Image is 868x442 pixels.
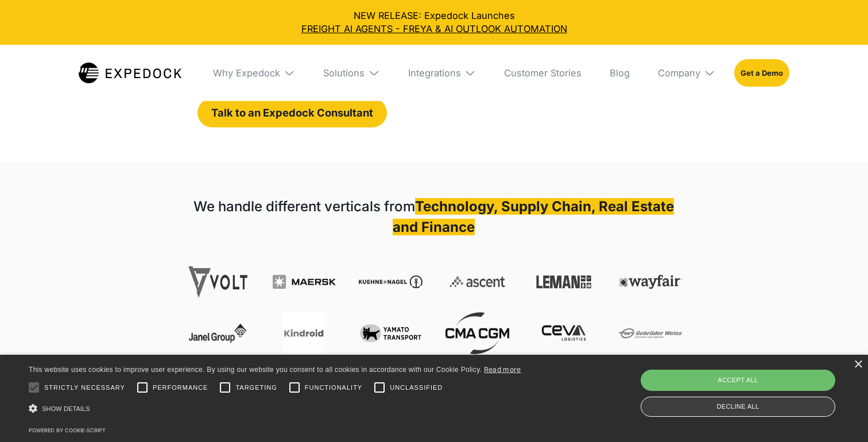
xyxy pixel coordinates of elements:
[641,370,835,390] div: Accept all
[235,383,277,393] span: Targeting
[408,67,461,79] div: Integrations
[213,67,280,79] div: Why Expedock
[29,401,521,417] div: Show details
[854,360,862,369] div: Close
[600,45,639,101] a: Blog
[398,45,485,101] div: Integrations
[42,405,90,412] span: Show details
[9,22,858,36] a: FREIGHT AI AGENTS - FREYA & AI OUTLOOK AUTOMATION
[305,383,362,393] span: Functionality
[197,98,387,127] a: Talk to an Expedock Consultant
[153,383,208,393] span: Performance
[734,59,790,86] a: Get a Demo
[29,427,106,433] a: Powered by cookie-script
[658,67,700,79] div: Company
[648,45,724,101] div: Company
[495,45,591,101] a: Customer Stories
[44,383,125,393] span: Strictly necessary
[641,397,835,417] div: Decline all
[193,198,415,215] strong: We handle different verticals from
[811,387,868,442] iframe: Chat Widget
[390,383,443,393] span: Unclassified
[323,67,365,79] div: Solutions
[204,45,305,101] div: Why Expedock
[393,198,674,235] strong: Technology, Supply Chain, Real Estate and Finance
[9,9,858,36] div: NEW RELEASE: Expedock Launches
[484,365,521,374] a: Read more
[29,366,482,374] span: This website uses cookies to improve user experience. By using our website you consent to all coo...
[314,45,389,101] div: Solutions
